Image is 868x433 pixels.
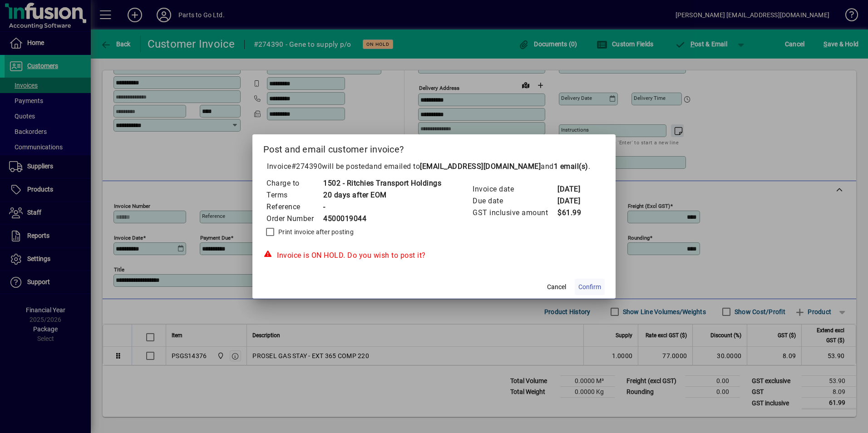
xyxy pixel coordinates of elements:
[266,177,323,189] td: Charge to
[263,250,605,261] div: Invoice is ON HOLD. Do you wish to post it?
[420,162,541,171] b: [EMAIL_ADDRESS][DOMAIN_NAME]
[542,279,571,295] button: Cancel
[472,195,557,207] td: Due date
[369,162,588,171] span: and emailed to
[557,207,593,219] td: $61.99
[578,282,601,292] span: Confirm
[276,227,354,236] label: Print invoice after posting
[554,162,588,171] b: 1 email(s)
[472,183,557,195] td: Invoice date
[557,195,593,207] td: [DATE]
[263,161,605,172] p: Invoice will be posted .
[472,207,557,219] td: GST inclusive amount
[323,213,441,225] td: 4500019044
[266,201,323,213] td: Reference
[323,201,441,213] td: -
[266,189,323,201] td: Terms
[266,213,323,225] td: Order Number
[541,162,588,171] span: and
[557,183,593,195] td: [DATE]
[291,162,322,171] span: #274390
[252,134,616,161] h2: Post and email customer invoice?
[575,279,605,295] button: Confirm
[323,177,441,189] td: 1502 - Ritchies Transport Holdings
[547,282,566,292] span: Cancel
[323,189,441,201] td: 20 days after EOM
